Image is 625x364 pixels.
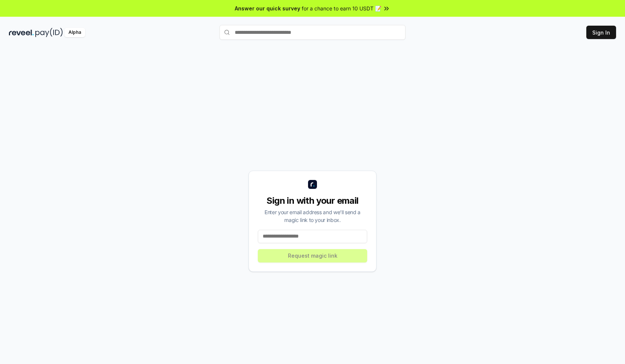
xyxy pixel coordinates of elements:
[235,4,300,12] span: Answer our quick survey
[258,208,367,224] div: Enter your email address and we’ll send a magic link to your inbox.
[35,28,63,37] img: pay_id
[302,4,381,12] span: for a chance to earn 10 USDT 📝
[258,195,367,207] div: Sign in with your email
[64,28,85,37] div: Alpha
[9,28,34,37] img: reveel_dark
[586,26,616,39] button: Sign In
[308,180,317,189] img: logo_small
